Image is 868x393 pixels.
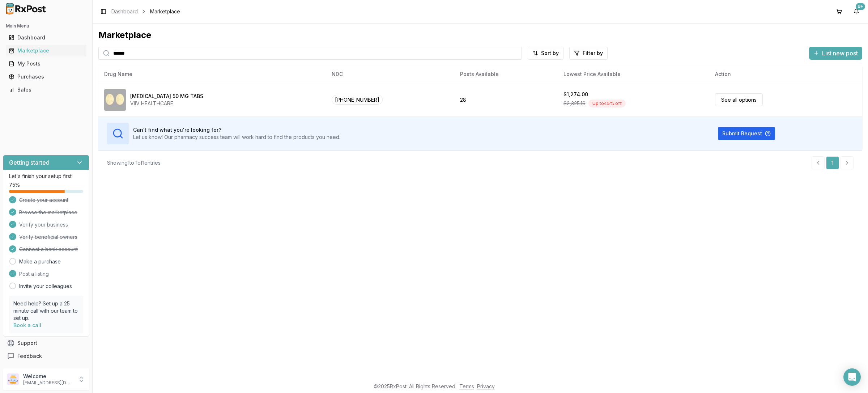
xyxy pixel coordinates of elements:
th: Drug Name [98,65,326,83]
a: Sales [6,83,86,96]
p: [EMAIL_ADDRESS][DOMAIN_NAME] [23,380,73,386]
div: Up to 45 % off [588,100,626,107]
a: Privacy [477,383,495,389]
a: My Posts [6,57,86,70]
span: Verify your business [19,221,68,228]
span: Marketplace [150,8,180,15]
span: Verify beneficial owners [19,233,77,241]
button: Support [3,337,89,350]
th: Lowest Price Available [558,65,709,83]
span: 75 % [9,181,20,189]
div: 9+ [856,3,865,10]
p: Welcome [23,373,73,380]
span: List new post [822,49,858,58]
button: Submit Request [718,127,775,140]
a: Book a call [13,322,41,328]
a: Invite your colleagues [19,283,72,290]
a: 1 [826,156,839,169]
p: Let us know! Our pharmacy success team will work hard to find the products you need. [133,134,340,141]
a: Make a purchase [19,258,61,265]
span: Browse the marketplace [19,209,77,216]
div: My Posts [9,60,84,67]
td: 28 [454,83,558,117]
a: Dashboard [6,31,86,44]
h3: Getting started [9,158,50,167]
th: Action [709,65,862,83]
span: Post a listing [19,270,49,278]
div: Marketplace [98,29,862,41]
button: Sort by [528,47,563,60]
a: List new post [809,50,862,58]
div: Showing 1 to 1 of 1 entries [107,159,161,166]
div: Dashboard [9,34,84,41]
h3: Can't find what you're looking for? [133,126,340,134]
nav: pagination [812,156,854,169]
span: [PHONE_NUMBER] [332,95,383,105]
div: VIIV HEALTHCARE [130,100,203,107]
span: Connect a bank account [19,246,78,253]
div: Sales [9,86,84,93]
p: Need help? Set up a 25 minute call with our team to set up. [13,300,79,322]
img: RxPost Logo [3,3,49,14]
div: Marketplace [9,47,84,54]
div: Open Intercom Messenger [843,368,861,386]
a: See all options [715,93,763,106]
button: Marketplace [3,45,89,56]
div: Purchases [9,73,84,80]
span: Create your account [19,196,68,204]
h2: Main Menu [6,23,86,29]
button: Dashboard [3,32,89,43]
th: Posts Available [454,65,558,83]
div: [MEDICAL_DATA] 50 MG TABS [130,93,203,100]
button: Feedback [3,350,89,363]
img: User avatar [7,373,19,385]
div: $1,274.00 [563,91,588,98]
th: NDC [326,65,454,83]
a: Terms [459,383,474,389]
span: Feedback [17,352,42,360]
button: Sales [3,84,89,96]
a: Dashboard [111,8,138,15]
img: Tivicay 50 MG TABS [104,89,126,111]
span: $2,325.16 [563,100,586,107]
button: My Posts [3,58,89,69]
button: 9+ [851,6,862,17]
a: Purchases [6,70,86,83]
button: List new post [809,47,862,60]
button: Purchases [3,71,89,83]
span: Sort by [541,50,559,57]
nav: breadcrumb [111,8,180,15]
span: Filter by [583,50,603,57]
a: Marketplace [6,44,86,57]
p: Let's finish your setup first! [9,173,83,180]
button: Filter by [569,47,608,60]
